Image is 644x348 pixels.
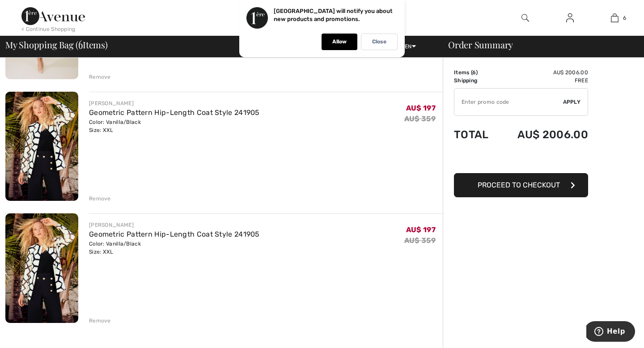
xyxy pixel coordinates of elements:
[404,236,436,245] s: AU$ 359
[372,38,386,45] p: Close
[406,104,436,112] span: AU$ 197
[89,73,111,81] div: Remove
[623,14,626,22] span: 6
[89,118,260,134] div: Color: Vanilla/Black Size: XXL
[559,13,581,24] a: Sign In
[405,43,416,50] span: EN
[521,13,529,23] img: search the website
[611,13,619,23] img: My Bag
[21,25,76,33] div: < Continue Shopping
[404,115,436,123] s: AU$ 359
[437,40,639,49] div: Order Summary
[478,181,560,189] span: Proceed to Checkout
[89,108,260,117] a: Geometric Pattern Hip-Length Coat Style 241905
[454,150,588,170] iframe: PayPal
[454,173,588,197] button: Proceed to Checkout
[454,76,498,85] td: Shipping
[89,230,260,238] a: Geometric Pattern Hip-Length Coat Style 241905
[593,13,636,23] a: 6
[332,38,347,45] p: Allow
[454,119,498,150] td: Total
[89,240,260,256] div: Color: Vanilla/Black Size: XXL
[89,221,260,229] div: [PERSON_NAME]
[498,68,588,76] td: AU$ 2006.00
[406,225,436,234] span: AU$ 197
[5,92,78,201] img: Geometric Pattern Hip-Length Coat Style 241905
[89,99,260,107] div: [PERSON_NAME]
[566,13,574,23] img: My Info
[5,40,108,49] span: My Shopping Bag ( Items)
[5,213,78,323] img: Geometric Pattern Hip-Length Coat Style 241905
[454,68,498,76] td: Items ( )
[498,119,588,150] td: AU$ 2006.00
[472,69,476,76] span: 6
[498,76,588,85] td: Free
[21,7,85,25] img: 1ère Avenue
[586,321,635,344] iframe: Opens a widget where you can find more information
[563,98,581,106] span: Apply
[78,38,83,50] span: 6
[89,195,111,203] div: Remove
[454,89,563,115] input: Promo code
[89,317,111,325] div: Remove
[274,8,393,22] p: [GEOGRAPHIC_DATA] will notify you about new products and promotions.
